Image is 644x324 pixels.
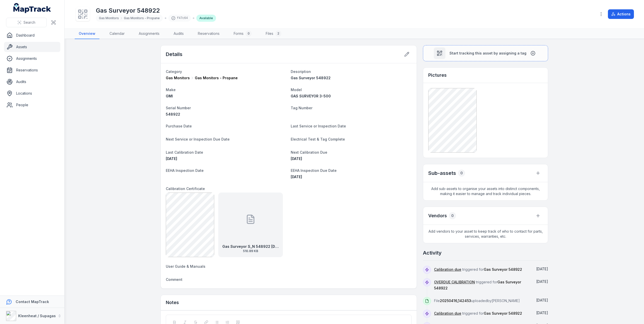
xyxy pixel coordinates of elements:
[434,280,521,290] span: triggered for
[166,168,204,173] span: EEHA Inspection Date
[440,299,471,303] span: 20250416_142453
[166,156,177,161] time: 11/04/2025, 12:00:00 am
[484,267,522,272] span: Gas Surveyor 548922
[291,150,327,154] span: Next Calibration Due
[536,267,548,271] time: 16/04/2025, 2:35:00 pm
[166,277,182,282] span: Comment
[166,150,203,154] span: Last Calibration Date
[536,311,548,315] time: 08/04/2025, 12:00:00 am
[434,299,520,303] span: File uploaded by [PERSON_NAME]
[291,88,302,92] span: Model
[434,280,475,285] a: OVERDUE CALIBRATION
[291,124,346,128] span: Last Service or Inspection Date
[222,244,279,249] strong: Gas Surveyor S_N 548922 [DoE 22_04_2025]
[166,75,190,80] span: Gas Monitors
[166,112,180,116] span: 548922
[166,299,179,306] h3: Notes
[423,45,548,61] button: Start tracking this asset by assigning a tag
[4,100,60,110] a: People
[23,20,35,25] span: Search
[4,30,60,40] a: Dashboard
[99,16,119,20] span: Gas Monitors
[230,29,256,39] a: Forms0
[291,94,331,98] span: GAS SURVEYOR 3-500
[166,94,173,98] span: GMI
[166,124,192,128] span: Purchase Date
[434,311,461,316] a: Calibration due
[166,186,205,191] span: Calibration Certificate
[195,75,238,80] span: Gas Monitors - Propane
[4,42,60,52] a: Assets
[291,137,345,141] span: Electrical Test & Tag Complete
[18,314,56,318] strong: Kleenheat / Supagas
[449,51,526,56] span: Start tracking this asset by assigning a tag
[246,31,252,37] div: 0
[105,29,129,39] a: Calendar
[96,7,216,15] h1: Gas Surveyor 548922
[428,170,456,177] h2: Sub-assets
[291,168,337,173] span: EEHA Inspection Due Date
[135,29,164,39] a: Assignments
[291,175,302,179] time: 15/04/2025, 12:00:00 am
[196,15,216,22] div: Available
[4,77,60,87] a: Audits
[458,170,465,177] div: 0
[449,212,456,219] div: 0
[170,29,188,39] a: Audits
[262,29,285,39] a: Files2
[291,106,312,110] span: Tag Number
[608,9,634,19] button: Actions
[275,31,281,37] div: 2
[75,29,99,39] a: Overview
[194,29,224,39] a: Reservations
[291,69,311,74] span: Description
[434,267,461,272] a: Calibration due
[434,267,522,272] span: triggered for
[166,106,191,110] span: Serial Number
[536,279,548,284] span: [DATE]
[4,65,60,75] a: Reservations
[423,249,442,256] h2: Activity
[13,3,51,13] a: MapTrack
[222,249,279,253] span: 510.89 KB
[4,88,60,98] a: Locations
[536,298,548,302] span: [DATE]
[166,156,177,161] span: [DATE]
[124,16,160,20] span: Gas Monitors - Propane
[166,264,205,268] span: User Guide & Manuals
[536,298,548,302] time: 16/04/2025, 2:31:47 pm
[291,175,302,179] span: [DATE]
[166,88,176,92] span: Make
[536,267,548,271] span: [DATE]
[166,51,182,58] h2: Details
[536,279,548,284] time: 16/04/2025, 2:35:00 pm
[484,311,522,315] span: Gas Surveyor 548922
[536,311,548,315] span: [DATE]
[291,156,302,161] span: [DATE]
[428,72,447,79] h3: Pictures
[168,15,191,22] div: f47c64
[423,182,548,200] span: Add sub-assets to organise your assets into distinct components, making it easier to manage and t...
[4,53,60,64] a: Assignments
[434,311,522,315] span: triggered for
[291,156,302,161] time: 11/04/2026, 12:00:00 am
[423,225,548,243] span: Add vendors to your asset to keep track of who to contact for parts, services, warranties, etc.
[428,212,447,219] h3: Vendors
[166,69,182,74] span: Category
[166,137,230,141] span: Next Service or Inspection Due Date
[6,18,47,27] button: Search
[16,300,49,304] strong: Contact MapTrack
[291,76,331,80] span: Gas Surveyor 548922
